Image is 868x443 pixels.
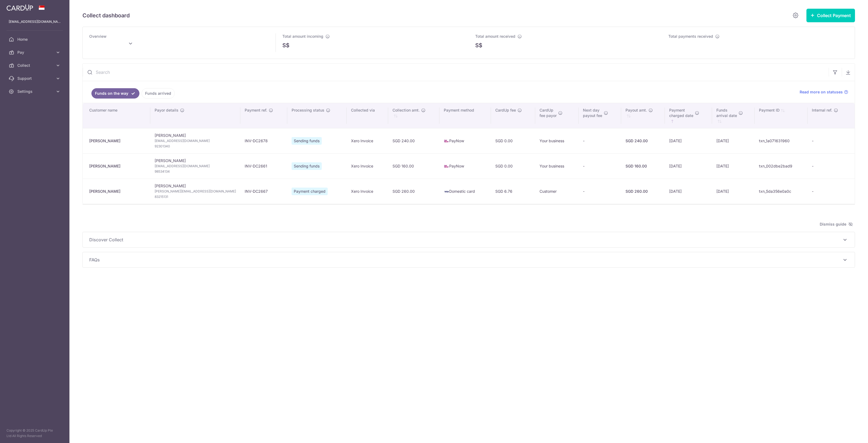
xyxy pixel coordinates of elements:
[665,179,712,204] td: [DATE]
[755,179,808,204] td: txn_5da356e0a0c
[17,63,53,68] span: Collect
[89,163,146,169] div: [PERSON_NAME]
[89,189,146,194] div: [PERSON_NAME]
[665,153,712,179] td: [DATE]
[626,138,661,144] div: SGD 240.00
[388,179,439,204] td: SGD 260.00
[292,162,322,170] span: Sending funds
[142,88,175,99] a: Funds arrived
[439,179,491,204] td: Domestic card
[150,153,240,179] td: [PERSON_NAME]
[716,107,737,118] span: Funds arrival date
[755,153,808,179] td: txn_002dbe2bad9
[282,34,323,39] span: Total amount incoming
[579,179,621,204] td: -
[495,107,516,113] span: CardUp fee
[444,164,449,169] img: paynow-md-4fe65508ce96feda548756c5ee0e473c78d4820b8ea51387c6e4ad89e58a5e61.png
[808,103,855,128] th: Internal ref.
[491,179,535,204] td: SGD 6.76
[579,153,621,179] td: -
[347,128,388,153] td: Xero Invoice
[150,128,240,153] td: [PERSON_NAME]
[491,153,535,179] td: SGD 0.00
[800,89,848,95] a: Read more on statuses
[491,103,535,128] th: CardUp fee
[155,169,236,174] span: 98534134
[812,107,832,113] span: Internal ref.
[669,107,693,118] span: Payment charged date
[245,107,267,113] span: Payment ref.
[712,103,755,128] th: Fundsarrival date : activate to sort column ascending
[17,37,53,42] span: Home
[17,76,53,81] span: Support
[240,153,287,179] td: INV-DC2661
[626,189,661,194] div: SGD 260.00
[240,103,287,128] th: Payment ref.
[155,189,236,194] span: [PERSON_NAME][EMAIL_ADDRESS][DOMAIN_NAME]
[820,221,853,227] span: Dismiss guide
[491,128,535,153] td: SGD 0.00
[155,194,236,200] span: 83215131
[347,179,388,204] td: Xero Invoice
[439,103,491,128] th: Payment method
[155,107,178,113] span: Payor details
[712,128,755,153] td: [DATE]
[621,103,665,128] th: Payout amt. : activate to sort column ascending
[712,179,755,204] td: [DATE]
[240,128,287,153] td: INV-DC2678
[535,103,579,128] th: CardUpfee payor
[800,89,843,95] span: Read more on statuses
[83,103,150,128] th: Customer name
[89,138,146,144] div: [PERSON_NAME]
[155,144,236,149] span: 92301340
[665,103,712,128] th: Paymentcharged date : activate to sort column ascending
[83,64,829,81] input: Search
[347,103,388,128] th: Collected via
[89,236,842,243] span: Discover Collect
[388,153,439,179] td: SGD 160.00
[155,163,236,169] span: [EMAIL_ADDRESS][DOMAIN_NAME]
[626,163,661,169] div: SGD 160.00
[808,128,855,153] td: -
[579,103,621,128] th: Next daypayout fee
[712,153,755,179] td: [DATE]
[444,189,449,194] img: visa-sm-192604c4577d2d35970c8ed26b86981c2741ebd56154ab54ad91a526f0f24972.png
[439,153,491,179] td: PayNow
[535,128,579,153] td: Your business
[626,107,647,113] span: Payout amt.
[292,137,322,145] span: Sending funds
[806,9,855,22] button: Collect Payment
[665,128,712,153] td: [DATE]
[392,107,420,113] span: Collection amt.
[579,128,621,153] td: -
[439,128,491,153] td: PayNow
[668,34,713,39] span: Total payments received
[89,257,848,263] p: FAQs
[150,103,240,128] th: Payor details
[17,50,53,55] span: Pay
[535,179,579,204] td: Customer
[535,153,579,179] td: Your business
[287,103,347,128] th: Processing status
[240,179,287,204] td: INV-DC2667
[150,179,240,204] td: [PERSON_NAME]
[155,138,236,144] span: [EMAIL_ADDRESS][DOMAIN_NAME]
[282,41,289,49] span: S$
[347,153,388,179] td: Xero Invoice
[292,107,324,113] span: Processing status
[540,107,557,118] span: CardUp fee payor
[82,11,130,20] h5: Collect dashboard
[9,19,61,24] p: [EMAIL_ADDRESS][DOMAIN_NAME]
[755,128,808,153] td: txn_1a071631960
[755,103,808,128] th: Payment ID: activate to sort column ascending
[808,153,855,179] td: -
[808,179,855,204] td: -
[583,107,602,118] span: Next day payout fee
[388,128,439,153] td: SGD 240.00
[89,236,848,243] p: Discover Collect
[7,4,33,11] img: CardUp
[475,34,515,39] span: Total amount received
[89,257,842,263] span: FAQs
[91,88,139,99] a: Funds on the way
[388,103,439,128] th: Collection amt. : activate to sort column ascending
